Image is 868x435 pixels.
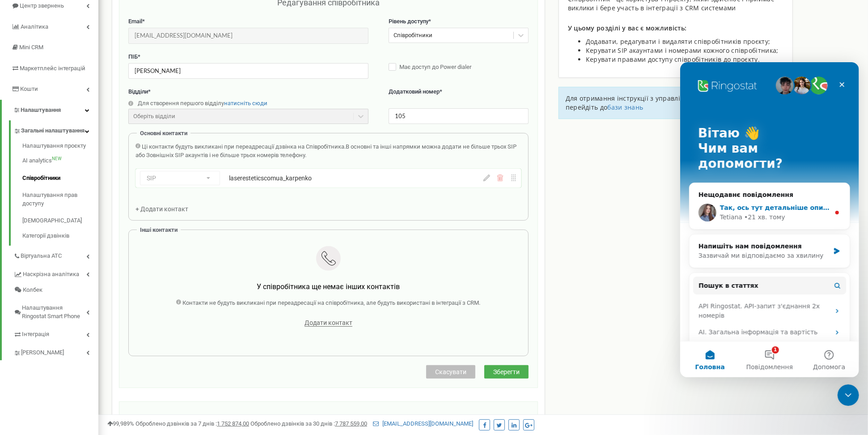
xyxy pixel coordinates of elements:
span: Оброблено дзвінків за 7 днів : [135,420,249,427]
a: [EMAIL_ADDRESS][DOMAIN_NAME] [373,420,473,427]
span: Зберегти [493,368,520,375]
a: Налаштування Ringostat Smart Phone [13,298,98,324]
span: Email [128,18,142,25]
span: Так, ось тут детальніше описали про це , якщо потрібна буде допомога після ознайомлення, звертайтесь [40,142,427,149]
input: Вкажіть додатковий номер [389,108,529,124]
div: AI. Загальна інформація та вартість [18,265,150,275]
button: Допомога [119,279,179,315]
div: • 21 хв. тому [64,150,105,160]
input: Введіть ПІБ [128,63,368,79]
div: SIPlaseresteticscomua_karpenko [135,169,521,188]
div: Напишіть нам повідомлення [18,179,149,189]
a: Колбек [13,282,98,298]
a: Налаштування прав доступу [22,187,98,212]
span: Відділи [128,88,148,95]
span: У цьому розділі у вас є можливість: [568,24,687,32]
a: Загальні налаштування [13,120,98,139]
div: API Ringostat. API-запит з'єднання 2х номерів [13,236,166,262]
span: Допомога [133,302,165,308]
span: Контакти не будуть викликані при переадресації на співробітника, але будуть використані в інтегра... [182,299,480,306]
div: Зазвичай ми відповідаємо за хвилину [18,189,149,198]
span: Mini CRM [19,44,43,51]
iframe: Intercom live chat [838,384,859,406]
span: ПІБ [128,53,138,60]
a: Віртуальна АТС [13,246,98,264]
span: Аналiтика [21,23,48,30]
span: Має доступ до Power dialer [399,64,471,70]
input: Введіть Email [128,28,368,43]
div: Закрити [154,14,170,30]
span: Налаштування [21,107,61,113]
span: [PERSON_NAME] [21,349,64,357]
span: Основні контакти [140,130,187,136]
button: Зберегти [484,365,529,379]
span: Для отримання інструкції з управління співробітниками проєкту перейдіть до [566,94,775,111]
a: Інтеграція [13,324,98,342]
span: Додатковий номер [389,88,440,95]
span: Інтеграція [22,330,49,339]
span: Кошти [20,85,38,92]
div: Співробітники [394,31,432,40]
span: Керувати правами доступу співробітників до проєкту. [586,55,760,64]
span: Оброблено дзвінків за 30 днів : [250,420,367,427]
span: Ці контакти будуть викликані при переадресації дзвінка на Співробітника. [142,143,346,150]
a: Налаштування проєкту [22,142,98,153]
span: Керувати SIP акаунтами і номерами кожного співробітника; [586,46,779,55]
button: Пошук в статтях [13,214,166,232]
span: Інші контакти [140,226,178,233]
span: Скасувати [435,368,466,375]
div: API Ringostat. API-запит з'єднання 2х номерів [18,239,150,258]
a: Співробітники [22,170,98,187]
div: laseresteticscomua_karpenko [229,174,421,183]
a: AI analyticsNEW [22,152,98,170]
div: Напишіть нам повідомленняЗазвичай ми відповідаємо за хвилину [9,172,170,206]
span: Головна [15,302,44,308]
div: Tetiana [40,150,62,160]
span: Наскрізна аналітика [23,270,79,279]
a: [DEMOGRAPHIC_DATA] [22,212,98,230]
span: Додавати, редагувати і видаляти співробітників проєкту; [586,37,771,46]
span: Для створення першого відділу [138,100,224,107]
span: Повідомлення [66,302,113,308]
a: [PERSON_NAME] [13,342,98,361]
span: + Додати контакт [135,205,188,213]
a: Налаштування [2,100,98,121]
div: AI. Загальна інформація та вартість [13,262,166,278]
span: Загальні налаштування [21,127,85,135]
span: Центр звернень [20,2,64,9]
span: Маркетплейс інтеграцій [20,65,85,72]
span: Пошук в статтях [18,219,78,228]
span: Додати контакт [305,319,352,327]
u: 7 787 559,00 [335,420,367,427]
span: Віртуальна АТС [21,252,62,260]
a: бази знань [608,103,644,111]
span: Рівень доступу [389,18,428,25]
button: Повідомлення [59,279,119,315]
span: 99,989% [107,420,134,427]
span: Колбек [23,286,42,294]
u: 1 752 874,00 [217,420,249,427]
button: Скасувати [426,365,475,379]
a: Категорії дзвінків [22,230,98,240]
span: У співробітника ще немає інших контактів [257,282,400,291]
iframe: Intercom live chat [680,62,859,377]
a: Наскрізна аналітика [13,264,98,282]
a: натисніть сюди [224,100,267,107]
span: Налаштування Ringostat Smart Phone [22,304,86,320]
